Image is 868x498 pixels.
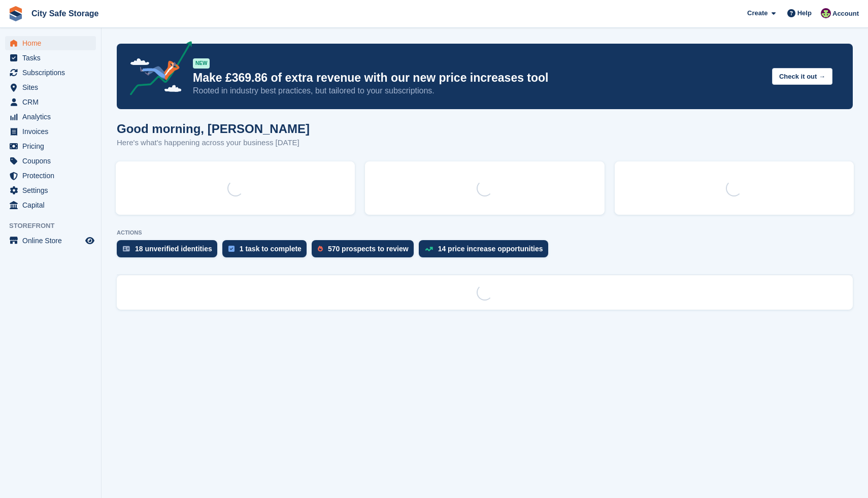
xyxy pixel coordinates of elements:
[5,95,96,109] a: menu
[117,240,222,262] a: 18 unverified identities
[240,245,302,253] div: 1 task to complete
[222,240,312,262] a: 1 task to complete
[123,246,130,252] img: verify_identity-adf6edd0f0f0b5bbfe63781bf79b02c33cf7c696d77639b501bdc392416b5a36.svg
[5,234,96,248] a: menu
[84,235,96,247] a: Preview store
[22,51,83,65] span: Tasks
[22,95,83,109] span: CRM
[22,154,83,168] span: Coupons
[832,9,859,19] span: Account
[193,58,210,69] div: NEW
[22,110,83,124] span: Analytics
[117,229,853,236] p: ACTIONS
[22,36,83,50] span: Home
[5,154,96,168] a: menu
[419,240,553,262] a: 14 price increase opportunities
[797,8,812,18] span: Help
[22,65,83,80] span: Subscriptions
[22,183,83,197] span: Settings
[22,139,83,153] span: Pricing
[228,246,235,252] img: task-75834270c22a3079a89374b754ae025e5fb1db73e45f91037f5363f120a921f8.svg
[5,139,96,153] a: menu
[5,169,96,183] a: menu
[5,65,96,80] a: menu
[193,85,764,96] p: Rooted in industry best practices, but tailored to your subscriptions.
[425,247,433,251] img: price_increase_opportunities-93ffe204e8149a01c8c9dc8f82e8f89637d9d84a8eef4429ea346261dce0b2c0.svg
[22,198,83,212] span: Capital
[328,245,409,253] div: 570 prospects to review
[747,8,767,18] span: Create
[22,169,83,183] span: Protection
[318,246,323,252] img: prospect-51fa495bee0391a8d652442698ab0144808aea92771e9ea1ae160a38d050c398.svg
[117,122,310,136] h1: Good morning, [PERSON_NAME]
[8,6,23,21] img: stora-icon-8386f47178a22dfd0bd8f6a31ec36ba5ce8667c1dd55bd0f319d3a0aa187defe.svg
[438,245,543,253] div: 14 price increase opportunities
[135,245,212,253] div: 18 unverified identities
[5,36,96,50] a: menu
[22,124,83,139] span: Invoices
[193,71,764,85] p: Make £369.86 of extra revenue with our new price increases tool
[5,51,96,65] a: menu
[5,80,96,94] a: menu
[772,68,832,85] button: Check it out →
[22,80,83,94] span: Sites
[22,234,83,248] span: Online Store
[5,124,96,139] a: menu
[312,240,419,262] a: 570 prospects to review
[5,110,96,124] a: menu
[121,41,192,99] img: price-adjustments-announcement-icon-8257ccfd72463d97f412b2fc003d46551f7dbcb40ab6d574587a9cd5c0d94...
[5,183,96,197] a: menu
[9,221,101,231] span: Storefront
[117,137,310,149] p: Here's what's happening across your business [DATE]
[5,198,96,212] a: menu
[821,8,831,18] img: Richie Miller
[27,5,103,22] a: City Safe Storage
